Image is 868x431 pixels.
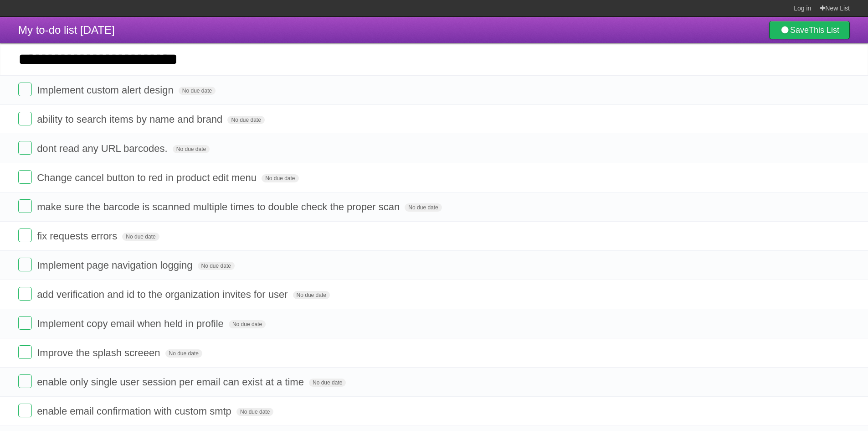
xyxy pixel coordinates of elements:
[37,405,234,417] span: enable email confirmation with custom smtp
[37,260,195,271] span: Implement page navigation logging
[18,258,32,271] label: Done
[198,262,235,270] span: No due date
[37,172,259,183] span: Change cancel button to red in product edit menu
[18,141,32,155] label: Done
[18,83,32,96] label: Done
[122,233,159,241] span: No due date
[37,114,225,125] span: ability to search items by name and brand
[37,143,170,154] span: dont read any URL barcodes.
[37,289,290,300] span: add verification and id to the organization invites for user
[18,374,32,388] label: Done
[18,404,32,417] label: Done
[18,228,32,242] label: Done
[18,199,32,213] label: Done
[37,201,402,213] span: make sure the barcode is scanned multiple times to double check the proper scan
[227,116,264,124] span: No due date
[37,318,226,329] span: Implement copy email when held in profile
[262,174,298,182] span: No due date
[405,203,442,212] span: No due date
[18,112,32,125] label: Done
[293,291,330,299] span: No due date
[18,345,32,359] label: Done
[37,84,176,96] span: Implement custom alert design
[37,230,119,242] span: fix requests errors
[309,379,346,387] span: No due date
[173,145,210,153] span: No due date
[37,376,306,388] span: enable only single user session per email can exist at a time
[18,316,32,330] label: Done
[165,349,202,358] span: No due date
[236,408,273,416] span: No due date
[179,87,216,95] span: No due date
[37,347,162,358] span: Improve the splash screeen
[229,320,266,328] span: No due date
[18,287,32,301] label: Done
[18,24,115,36] span: My to-do list [DATE]
[769,21,850,39] a: SaveThis List
[809,26,839,35] b: This List
[18,170,32,184] label: Done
